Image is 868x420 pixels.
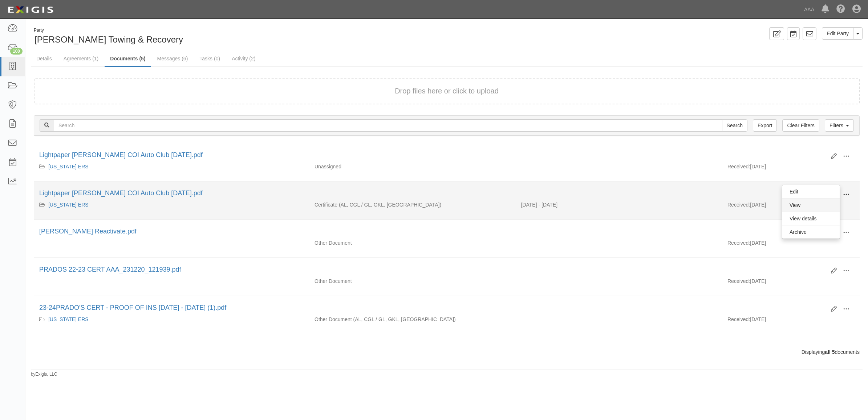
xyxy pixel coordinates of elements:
[825,119,854,132] a: Filters
[722,239,860,250] div: [DATE]
[782,119,819,132] a: Clear Filters
[722,277,860,288] div: [DATE]
[727,163,750,170] p: Received:
[39,189,203,197] a: Lightpaper [PERSON_NAME] COI Auto Club [DATE].pdf
[309,277,516,285] div: Other Document
[825,349,835,355] b: all 5
[722,201,860,212] div: [DATE]
[800,2,818,17] a: AAA
[516,201,722,208] div: Effective 10/18/2024 - Expiration 10/18/2025
[54,119,722,132] input: Search
[309,163,516,170] div: Unassigned
[39,151,826,160] div: Lightpaper Francisco Prado COI Auto Club 09-22-2025.pdf
[48,164,89,169] a: [US_STATE] ERS
[48,202,89,208] a: [US_STATE] ERS
[782,199,840,212] a: View
[727,239,750,247] p: Received:
[48,316,89,322] a: [US_STATE] ERS
[722,316,860,327] div: [DATE]
[39,151,203,159] a: Lightpaper [PERSON_NAME] COI Auto Club [DATE].pdf
[722,119,747,132] input: Search
[782,212,840,225] a: View details
[35,35,183,44] span: [PERSON_NAME] Towing & Recovery
[39,303,826,313] div: 23-24PRADO'S CERT - PROOF OF INS 12.9.22 - 12.9.23 (1).pdf
[309,239,516,247] div: Other Document
[836,5,845,14] i: Help Center - Complianz
[39,201,304,208] div: California ERS
[31,51,57,66] a: Details
[39,265,826,275] div: PRADOS 22-23 CERT AAA_231220_121939.pdf
[58,51,104,66] a: Agreements (1)
[31,371,57,377] small: by
[39,227,826,236] div: Prado Reactivate.pdf
[39,316,304,323] div: California ERS
[753,119,777,132] a: Export
[309,201,516,208] div: Auto Liability Commercial General Liability / Garage Liability Garage Keepers Liability On-Hook
[39,228,137,235] a: [PERSON_NAME] Reactivate.pdf
[152,51,194,66] a: Messages (6)
[34,27,183,33] div: Party
[31,27,441,46] div: Prado's Towing & Recovery
[36,372,57,377] a: Exigis, LLC
[727,201,750,208] p: Received:
[782,225,840,239] a: Archive
[309,316,516,323] div: Auto Liability Commercial General Liability / Garage Liability Garage Keepers Liability On-Hook
[782,185,840,198] a: Edit
[722,163,860,174] div: [DATE]
[395,86,499,96] button: Drop files here or click to upload
[226,51,261,66] a: Activity (2)
[194,51,226,66] a: Tasks (0)
[10,48,23,55] div: 100
[822,27,853,40] a: Edit Party
[39,266,181,273] a: PRADOS 22-23 CERT AAA_231220_121939.pdf
[105,51,151,67] a: Documents (5)
[727,316,750,323] p: Received:
[5,3,56,16] img: logo-5460c22ac91f19d4615b14bd174203de0afe785f0fc80cf4dbbc73dc1793850b.png
[39,163,304,170] div: California ERS
[28,348,865,356] div: Displaying documents
[39,304,226,311] a: 23-24PRADO'S CERT - PROOF OF INS [DATE] - [DATE] (1).pdf
[39,189,826,198] div: Lightpaper Francisco Prado COI Auto Club 12-06-2024.pdf
[516,163,722,163] div: Effective - Expiration
[727,277,750,285] p: Received:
